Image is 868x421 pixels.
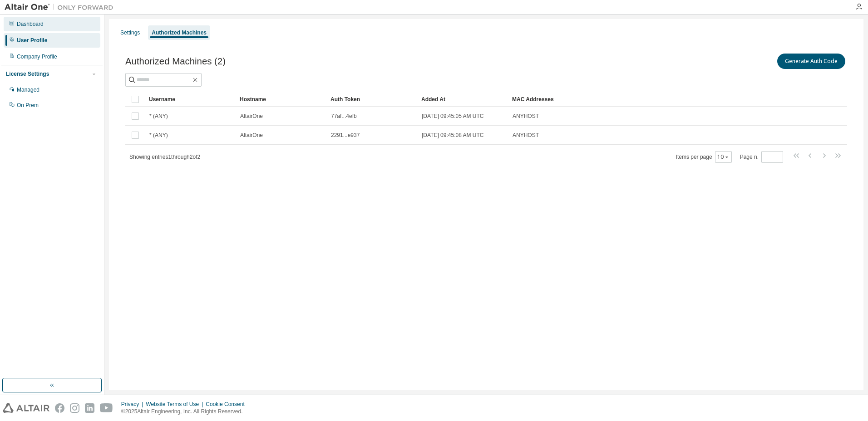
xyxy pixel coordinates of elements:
[125,56,226,67] span: Authorized Machines (2)
[70,403,79,413] img: instagram.svg
[17,37,47,44] div: User Profile
[100,403,113,413] img: youtube.svg
[422,113,484,120] span: [DATE] 09:45:05 AM UTC
[121,401,146,408] div: Privacy
[152,29,207,36] div: Authorized Machines
[129,154,200,160] span: Showing entries 1 through 2 of 2
[17,86,39,93] div: Managed
[240,113,263,120] span: AltairOne
[421,92,505,107] div: Added At
[717,153,730,161] button: 10
[55,403,64,413] img: facebook.svg
[206,401,250,408] div: Cookie Consent
[17,53,57,60] div: Company Profile
[146,401,206,408] div: Website Terms of Use
[422,132,484,139] span: [DATE] 09:45:08 AM UTC
[120,29,140,36] div: Settings
[513,113,539,120] span: ANYHOST
[740,151,783,163] span: Page n.
[330,92,414,107] div: Auth Token
[676,151,732,163] span: Items per page
[6,70,49,78] div: License Settings
[149,132,168,139] span: * (ANY)
[149,92,232,107] div: Username
[240,92,323,107] div: Hostname
[331,113,357,120] span: 77af...4efb
[149,113,168,120] span: * (ANY)
[777,54,845,69] button: Generate Auth Code
[17,102,39,109] div: On Prem
[85,403,94,413] img: linkedin.svg
[512,92,752,107] div: MAC Addresses
[121,408,250,416] p: © 2025 Altair Engineering, Inc. All Rights Reserved.
[17,20,44,28] div: Dashboard
[513,132,539,139] span: ANYHOST
[3,403,49,413] img: altair_logo.svg
[240,132,263,139] span: AltairOne
[331,132,360,139] span: 2291...e937
[5,3,118,12] img: Altair One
